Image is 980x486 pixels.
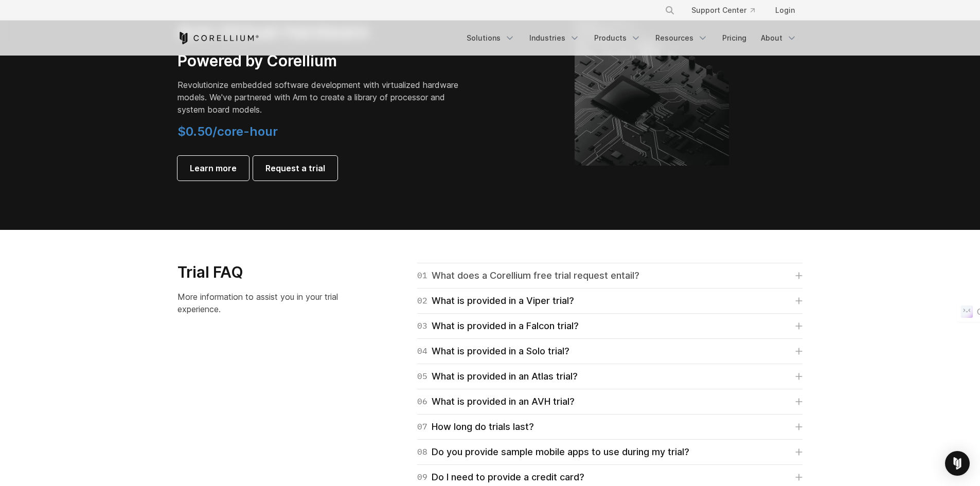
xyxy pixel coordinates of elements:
[417,344,803,358] a: 04What is provided in a Solo trial?
[177,156,249,181] a: Learn more
[755,29,803,47] a: About
[417,470,427,484] span: 09
[190,162,237,174] span: Learn more
[417,445,689,459] div: Do you provide sample mobile apps to use during my trial?
[417,268,803,283] a: 01What does a Corellium free trial request entail?
[417,268,427,283] span: 01
[253,156,337,181] a: Request a trial
[417,344,569,358] div: What is provided in a Solo trial?
[945,451,970,476] div: Open Intercom Messenger
[417,319,427,333] span: 03
[649,29,714,47] a: Resources
[460,29,521,47] a: Solutions
[417,294,803,308] a: 02What is provided in a Viper trial?
[417,268,639,283] div: What does a Corellium free trial request entail?
[661,1,679,20] button: Search
[767,1,803,20] a: Login
[588,29,647,47] a: Products
[417,420,534,434] div: How long do trials last?
[575,11,729,166] img: Corellium's ARM Virtual Hardware Platform
[417,470,803,484] a: 09Do I need to provide a credit card?
[417,294,427,308] span: 02
[177,51,466,71] h3: Powered by Corellium
[417,294,574,308] div: What is provided in a Viper trial?
[177,124,278,139] span: $0.50/core-hour
[265,162,325,174] span: Request a trial
[417,394,427,409] span: 06
[177,79,466,116] p: Revolutionize embedded software development with virtualized hardware models. We've partnered wit...
[417,445,427,459] span: 08
[417,394,803,409] a: 06What is provided in an AVH trial?
[417,319,579,333] div: What is provided in a Falcon trial?
[417,369,427,384] span: 05
[417,344,427,358] span: 04
[417,470,584,484] div: Do I need to provide a credit card?
[683,1,763,20] a: Support Center
[177,263,358,282] h3: Trial FAQ
[716,29,753,47] a: Pricing
[460,29,803,47] div: Navigation Menu
[417,394,575,409] div: What is provided in an AVH trial?
[177,291,358,315] p: More information to assist you in your trial experience.
[417,420,803,434] a: 07How long do trials last?
[417,369,578,384] div: What is provided in an Atlas trial?
[177,32,259,44] a: Corellium Home
[417,319,803,333] a: 03What is provided in a Falcon trial?
[652,1,803,20] div: Navigation Menu
[417,420,427,434] span: 07
[417,445,803,459] a: 08Do you provide sample mobile apps to use during my trial?
[523,29,586,47] a: Industries
[417,369,803,384] a: 05What is provided in an Atlas trial?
